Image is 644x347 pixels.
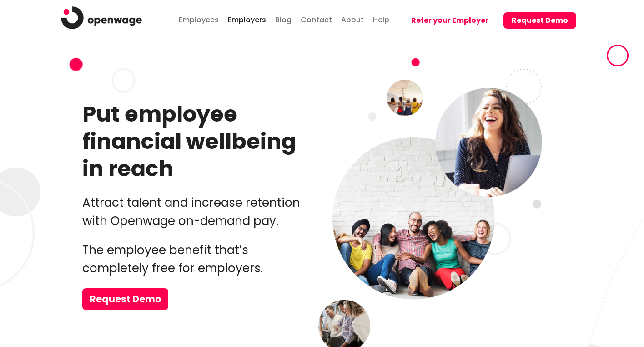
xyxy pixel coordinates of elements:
[82,101,316,183] h1: Put employee financial wellbeing in reach
[339,6,366,31] a: About
[226,6,268,31] a: Employers
[82,241,316,277] p: The employee benefit that’s completely free for employers.
[273,6,294,31] a: Blog
[61,6,142,29] img: logo.png
[497,3,576,39] a: Request Demo
[82,194,316,230] p: Attract talent and increase retention with Openwage on-demand pay.
[371,6,392,31] a: Help
[176,6,221,31] a: Employees
[298,6,334,31] a: Contact
[503,12,576,29] button: Request Demo
[82,288,168,310] a: Request Demo
[403,12,497,29] button: Refer your Employer
[563,294,634,320] iframe: Help widget launcher
[396,3,497,39] a: Refer your Employer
